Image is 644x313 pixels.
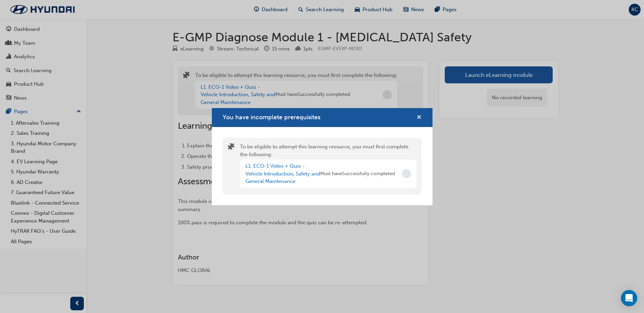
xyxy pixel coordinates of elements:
span: Incomplete [402,169,411,178]
button: cross-icon [417,113,422,122]
span: You have incomplete prerequisites [223,113,320,121]
div: Open Intercom Messenger [621,290,637,306]
div: You have incomplete prerequisites [212,108,433,205]
a: L1. ECO-1 Video + Quiz - Vehicle Introduction, Safety and General Maintenance [245,163,320,184]
span: cross-icon [417,115,422,121]
div: To be eligible to attempt this learning resource, you must first complete the following: [240,143,417,189]
span: puzzle-icon [228,144,235,151]
span: Must have Successfully completed [320,170,395,178]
